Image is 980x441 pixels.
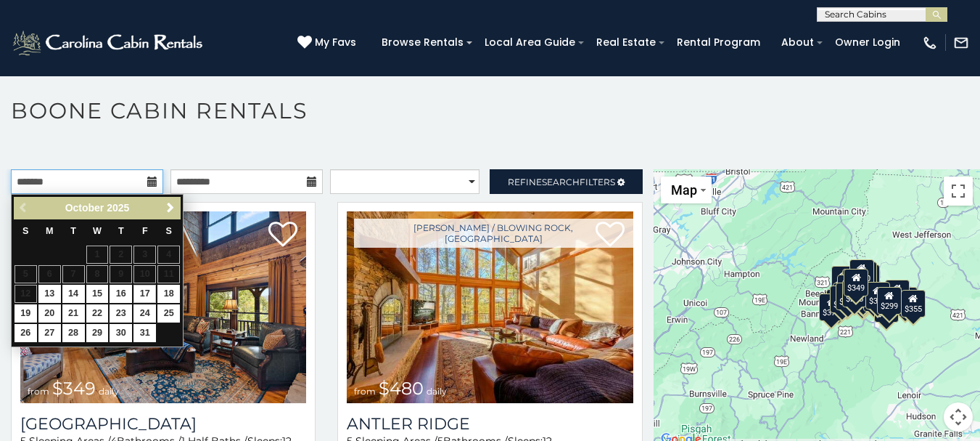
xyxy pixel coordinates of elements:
[374,31,471,54] a: Browse Rentals
[842,280,867,307] div: $225
[70,226,76,236] span: Tuesday
[133,304,156,323] a: 24
[671,182,697,198] span: Map
[828,31,907,54] a: Owner Login
[901,290,926,317] div: $355
[46,226,54,236] span: Monday
[157,304,180,323] a: 25
[922,35,938,51] img: phone-regular-white.png
[315,35,356,50] span: My Favs
[65,202,104,214] span: October
[133,285,156,303] a: 17
[161,199,179,217] a: Next
[99,386,119,397] span: daily
[944,177,973,206] button: Toggle fullscreen view
[11,28,207,57] img: White-1-2.png
[166,226,172,236] span: Saturday
[670,31,767,54] a: Rental Program
[849,259,874,286] div: $320
[28,386,49,397] span: from
[347,211,633,403] img: Antler Ridge
[508,177,615,187] span: Refine Filters
[347,211,633,403] a: Antler Ridge from $480 daily
[110,324,132,342] a: 30
[844,269,868,296] div: $349
[876,287,901,315] div: $299
[477,31,582,54] a: Local Area Guide
[62,285,85,303] a: 14
[944,402,973,432] button: Map camera controls
[38,285,61,303] a: 13
[118,226,124,236] span: Thursday
[297,35,360,51] a: My Favs
[86,285,109,303] a: 15
[110,285,132,303] a: 16
[38,324,61,342] a: 27
[86,324,109,342] a: 29
[22,226,28,236] span: Sunday
[62,324,85,342] a: 28
[133,324,156,342] a: 31
[884,280,909,307] div: $930
[836,283,860,310] div: $395
[850,284,875,312] div: $315
[15,324,37,342] a: 26
[15,304,37,323] a: 19
[354,386,376,397] span: from
[52,378,96,399] span: $349
[142,226,148,236] span: Friday
[852,262,877,289] div: $255
[165,202,176,214] span: Next
[110,304,132,323] a: 23
[819,293,844,320] div: $375
[107,202,129,214] span: 2025
[542,177,580,187] span: Search
[93,226,102,236] span: Wednesday
[379,378,424,399] span: $480
[20,414,306,434] h3: Diamond Creek Lodge
[268,220,297,251] a: Add to favorites
[774,31,821,54] a: About
[157,285,180,303] a: 18
[589,31,663,54] a: Real Estate
[865,281,890,309] div: $380
[20,414,306,434] a: [GEOGRAPHIC_DATA]
[62,304,85,323] a: 21
[427,386,447,397] span: daily
[86,304,109,323] a: 22
[953,35,969,51] img: mail-regular-white.png
[347,414,633,434] a: Antler Ridge
[874,295,899,323] div: $350
[38,304,61,323] a: 20
[830,285,855,312] div: $325
[831,266,856,294] div: $635
[661,177,712,203] button: Change map style
[490,169,642,194] a: RefineSearchFilters
[354,219,633,248] a: [PERSON_NAME] / Blowing Rock, [GEOGRAPHIC_DATA]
